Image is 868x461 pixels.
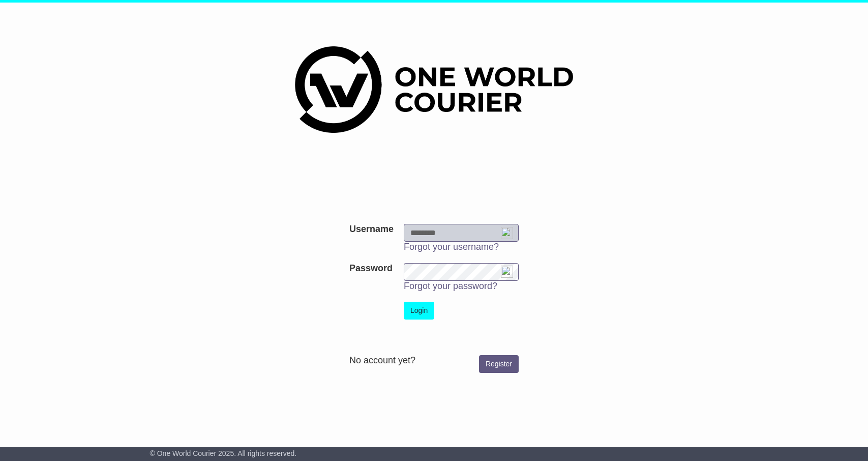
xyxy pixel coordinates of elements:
button: Login [404,302,434,320]
img: ext_logo_danger.svg [501,227,513,239]
div: No account yet? [349,355,519,366]
span: © One World Courier 2025. All rights reserved. [150,449,297,457]
label: Username [349,224,394,235]
a: Register [479,355,519,373]
img: ext_logo_danger.svg [501,266,513,278]
img: One World [295,46,573,133]
a: Forgot your username? [404,242,499,252]
a: Forgot your password? [404,281,497,291]
label: Password [349,263,393,274]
